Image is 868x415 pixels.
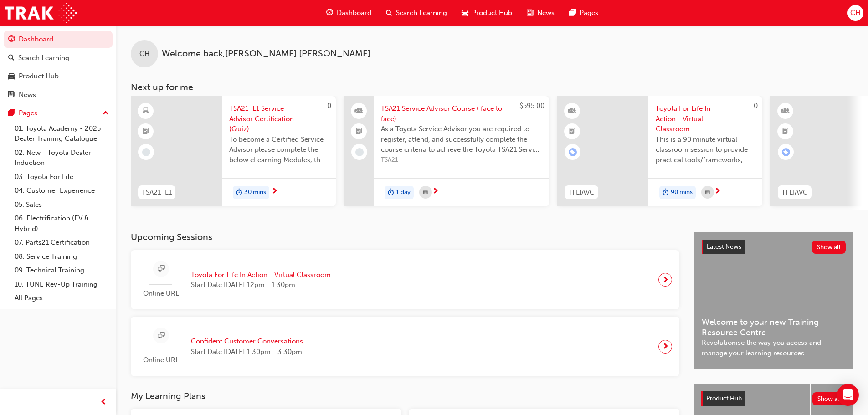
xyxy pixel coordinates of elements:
span: 1 day [396,187,411,198]
span: TSA21 [381,155,542,165]
span: Online URL [138,288,184,299]
span: Start Date: [DATE] 1:30pm - 3:30pm [191,347,303,357]
h3: Upcoming Sessions [131,232,679,242]
a: 07. Parts21 Certification [11,236,113,250]
span: calendar-icon [423,187,428,198]
span: Start Date: [DATE] 12pm - 1:30pm [191,280,331,290]
span: next-icon [662,273,669,286]
span: $595.00 [519,102,544,110]
span: booktick-icon [569,126,575,138]
span: news-icon [8,91,15,99]
span: learningResourceType_INSTRUCTOR_LED-icon [569,105,575,117]
span: learningRecordVerb_ENROLL-icon [569,148,577,156]
span: learningResourceType_ELEARNING-icon [143,105,149,117]
span: booktick-icon [782,126,789,138]
span: booktick-icon [143,126,149,138]
span: duration-icon [388,187,394,199]
span: TSA21 Service Advisor Course ( face to face) [381,103,542,124]
span: booktick-icon [356,126,362,138]
span: 0 [327,102,331,110]
span: sessionType_ONLINE_URL-icon [158,330,164,342]
span: car-icon [8,72,15,81]
a: Online URLConfident Customer ConversationsStart Date:[DATE] 1:30pm - 3:30pm [138,324,672,369]
span: duration-icon [236,187,242,199]
span: Toyota For Life In Action - Virtual Classroom [656,103,755,134]
span: duration-icon [663,187,669,199]
a: car-iconProduct Hub [454,4,519,22]
span: 30 mins [244,187,266,198]
span: car-icon [462,7,468,19]
div: News [19,90,36,100]
span: guage-icon [326,7,333,19]
span: Search Learning [396,8,447,18]
span: learningRecordVerb_ENROLL-icon [782,148,790,156]
a: News [4,87,113,103]
span: Confident Customer Conversations [191,336,303,347]
a: 0TFLIAVCToyota For Life In Action - Virtual ClassroomThis is a 90 minute virtual classroom sessio... [557,96,762,206]
button: DashboardSearch LearningProduct HubNews [4,29,113,105]
span: Toyota For Life In Action - Virtual Classroom [191,270,331,280]
span: 0 [754,102,758,110]
span: Welcome back , [PERSON_NAME] [PERSON_NAME] [162,49,370,59]
div: Product Hub [19,71,59,82]
div: Open Intercom Messenger [837,384,859,406]
span: guage-icon [8,36,15,44]
span: news-icon [527,7,534,19]
img: Trak [5,3,77,23]
span: Product Hub [706,395,742,402]
a: Dashboard [4,31,113,48]
a: 10. TUNE Rev-Up Training [11,277,113,292]
span: News [537,8,555,18]
a: $595.00TSA21 Service Advisor Course ( face to face)As a Toyota Service Advisor you are required t... [344,96,549,206]
span: search-icon [8,54,15,62]
a: 06. Electrification (EV & Hybrid) [11,211,113,236]
span: sessionType_ONLINE_URL-icon [158,263,164,275]
span: prev-icon [100,397,107,408]
a: 03. Toyota For Life [11,170,113,184]
span: learningResourceType_INSTRUCTOR_LED-icon [782,105,789,117]
a: 0TSA21_L1TSA21_L1 Service Advisor Certification (Quiz)To become a Certified Service Advisor pleas... [131,96,336,206]
span: Pages [580,8,598,18]
span: calendar-icon [705,187,710,198]
span: Revolutionise the way you access and manage your learning resources. [702,338,846,358]
span: To become a Certified Service Advisor please complete the below eLearning Modules, the Service Ad... [229,134,329,165]
a: Search Learning [4,50,113,67]
span: Latest News [707,243,741,251]
a: search-iconSearch Learning [379,4,454,22]
h3: My Learning Plans [131,391,679,401]
span: TSA21_L1 Service Advisor Certification (Quiz) [229,103,329,134]
a: 04. Customer Experience [11,184,113,198]
span: up-icon [103,108,109,119]
a: 09. Technical Training [11,263,113,277]
button: Show all [812,241,846,254]
a: Online URLToyota For Life In Action - Virtual ClassroomStart Date:[DATE] 12pm - 1:30pm [138,257,672,302]
div: Pages [19,108,37,118]
span: Online URL [138,355,184,365]
a: Product Hub [4,68,113,85]
a: All Pages [11,291,113,305]
a: Latest NewsShow all [702,240,846,254]
a: Latest NewsShow allWelcome to your new Training Resource CentreRevolutionise the way you access a... [694,232,853,369]
span: pages-icon [8,109,15,118]
a: Product HubShow all [701,391,846,406]
span: next-icon [714,188,721,196]
span: people-icon [356,105,362,117]
span: CH [139,49,149,59]
span: TSA21_L1 [142,187,172,198]
span: This is a 90 minute virtual classroom session to provide practical tools/frameworks, behaviours a... [656,134,755,165]
a: 01. Toyota Academy - 2025 Dealer Training Catalogue [11,122,113,146]
span: As a Toyota Service Advisor you are required to register, attend, and successfully complete the c... [381,124,542,155]
span: Dashboard [337,8,371,18]
span: pages-icon [569,7,576,19]
a: news-iconNews [519,4,562,22]
div: Search Learning [18,53,69,63]
span: Product Hub [472,8,512,18]
span: next-icon [662,340,669,353]
a: 08. Service Training [11,250,113,264]
span: next-icon [271,188,278,196]
span: CH [850,8,860,18]
span: Welcome to your new Training Resource Centre [702,317,846,338]
a: 02. New - Toyota Dealer Induction [11,146,113,170]
span: 90 mins [671,187,693,198]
